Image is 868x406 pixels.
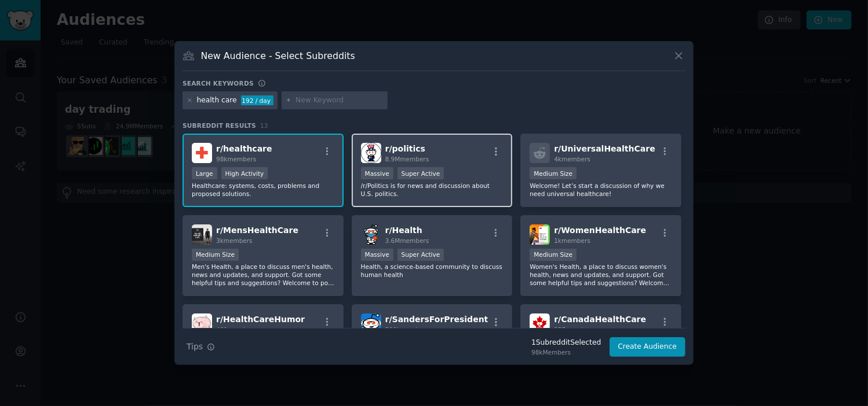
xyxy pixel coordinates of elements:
input: New Keyword [296,95,384,106]
div: High Activity [221,167,268,179]
img: MensHealthCare [192,224,212,245]
div: 98k Members [531,348,601,356]
img: WomenHealthCare [530,224,550,245]
button: Create Audience [610,337,686,357]
div: Large [192,167,217,179]
p: Women's Health, a place to discuss women's health, news and updates, and support. Got some helpfu... [530,263,672,287]
img: politics [361,143,381,163]
span: r/ politics [385,144,425,153]
div: health care [197,95,237,106]
span: r/ MensHealthCare [216,226,298,235]
div: Massive [361,167,393,179]
span: r/ Health [385,226,422,235]
img: SandersForPresident [361,313,381,334]
span: Tips [187,341,203,353]
span: 3.6M members [385,237,429,244]
div: Super Active [397,167,444,179]
p: Health, a science-based community to discuss human health [361,263,504,279]
span: 4k members [554,156,590,163]
span: 98k members [216,156,256,163]
img: CanadaHealthCare [530,313,550,334]
img: healthcare [192,143,212,163]
span: r/ CanadaHealthCare [554,315,646,324]
span: 1k members [554,237,590,244]
p: Welcome! Let’s start a discussion of why we need universal healthcare! [530,182,672,198]
span: r/ healthcare [216,144,272,153]
div: Medium Size [530,167,577,179]
div: Medium Size [530,249,577,261]
p: /r/Politics is for news and discussion about U.S. politics. [361,182,504,198]
h3: Search keywords [183,79,254,87]
span: r/ SandersForPresident [385,315,488,324]
span: 13 [260,122,268,129]
div: Super Active [397,249,444,261]
span: r/ UniversalHealthCare [554,144,655,153]
div: Massive [361,249,393,261]
span: 257 members [554,326,595,333]
span: 401 members [216,326,257,333]
h3: New Audience - Select Subreddits [201,50,355,62]
span: 500k members [385,326,429,333]
span: r/ WomenHealthCare [554,226,646,235]
button: Tips [183,337,219,357]
img: HealthCareHumor [192,313,212,334]
span: r/ HealthCareHumor [216,315,305,324]
span: 3k members [216,237,253,244]
p: Men's Health, a place to discuss men's health, news and updates, and support. Got some helpful ti... [192,263,334,287]
span: Subreddit Results [183,121,256,130]
div: 192 / day [241,95,273,106]
p: Healthcare: systems, costs, problems and proposed solutions. [192,182,334,198]
div: Medium Size [192,249,239,261]
img: Health [361,224,381,245]
div: 1 Subreddit Selected [531,338,601,348]
span: 8.9M members [385,156,429,163]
